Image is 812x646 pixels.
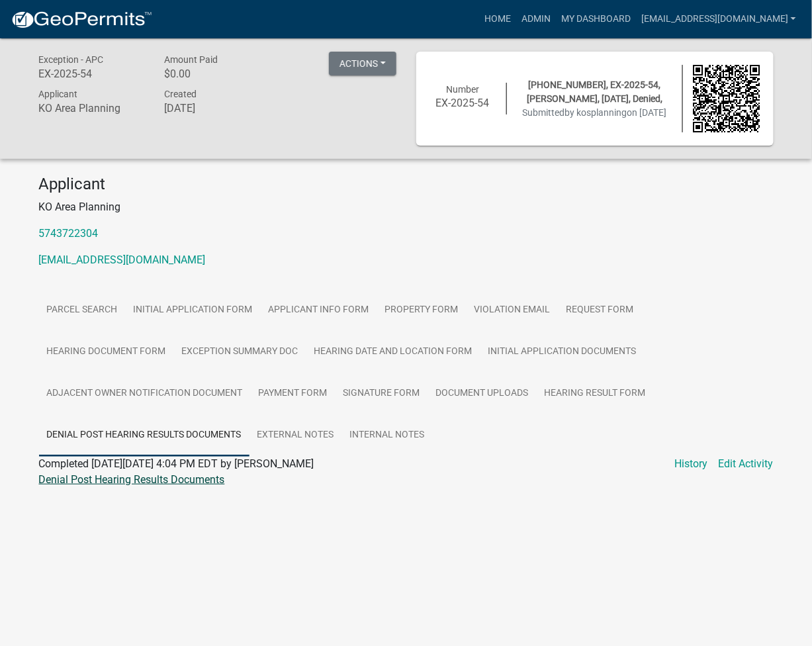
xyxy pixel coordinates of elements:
a: Internal Notes [342,414,433,457]
a: Initial Application Form [126,289,261,332]
button: Actions [329,52,396,75]
a: 5743722304 [39,227,99,240]
h6: EX-2025-54 [429,97,497,109]
a: Request Form [559,289,642,332]
a: Denial Post Hearing Results Documents [39,414,249,457]
a: History [675,456,708,472]
span: Amount Paid [164,54,218,65]
h6: [DATE] [164,102,270,115]
a: Parcel search [39,289,126,332]
a: Exception Summary Doc [174,331,306,373]
h6: EX-2025-54 [39,68,145,80]
a: Violation Email [467,289,559,332]
h6: $0.00 [164,68,270,80]
a: Denial Post Hearing Results Documents [39,473,225,486]
a: Applicant Info Form [261,289,377,332]
a: Hearing Result Form [537,373,654,415]
h4: Applicant [39,175,774,194]
a: Hearing Date and Location Form [306,331,480,373]
span: by kosplanning [565,107,627,118]
a: Edit Activity [719,456,774,472]
span: [PHONE_NUMBER], EX-2025-54, [PERSON_NAME], [DATE], Denied, [527,79,662,104]
span: Submitted on [DATE] [523,107,667,118]
a: My Dashboard [556,7,636,32]
a: Document Uploads [428,373,537,415]
a: Initial Application Documents [480,331,645,373]
span: Completed [DATE][DATE] 4:04 PM EDT by [PERSON_NAME] [39,457,314,470]
a: Adjacent Owner Notification Document [39,373,251,415]
span: Created [164,89,197,99]
h6: KO Area Planning [39,102,145,115]
a: Signature Form [336,373,428,415]
a: [EMAIL_ADDRESS][DOMAIN_NAME] [636,7,801,32]
a: Payment Form [251,373,336,415]
a: Home [479,7,516,32]
a: Admin [516,7,556,32]
span: Applicant [39,89,78,99]
img: QR code [693,65,760,132]
a: Property Form [377,289,467,332]
a: Hearing Document Form [39,331,174,373]
span: Exception - APC [39,54,104,65]
a: External Notes [249,414,342,457]
span: Number [446,84,479,95]
a: [EMAIL_ADDRESS][DOMAIN_NAME] [39,254,206,266]
p: KO Area Planning [39,199,774,215]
